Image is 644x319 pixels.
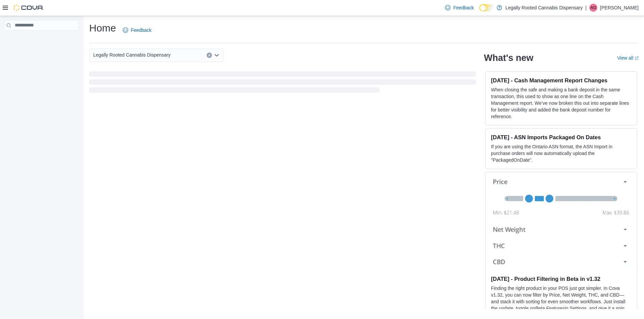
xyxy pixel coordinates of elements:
[491,275,632,282] h3: [DATE] - Product Filtering in Beta in v1.32
[93,51,170,59] span: Legally Rooted Cannabis Dispensary
[89,73,476,94] span: Loading
[590,4,596,12] span: AG
[585,4,587,12] p: |
[442,1,476,14] a: Feedback
[13,4,44,11] img: Cova
[120,23,154,37] a: Feedback
[600,4,639,12] p: [PERSON_NAME]
[617,55,639,61] a: View allExternal link
[491,143,632,163] p: If you are using the Ontario ASN format, the ASN Import in purchase orders will now automatically...
[589,4,597,12] div: Ashley Grace
[491,77,632,84] h3: [DATE] - Cash Management Report Changes
[535,306,565,311] em: Beta Features
[453,4,474,11] span: Feedback
[491,86,632,120] p: When closing the safe and making a bank deposit in the same transaction, this used to show as one...
[4,32,79,48] nav: Complex example
[131,27,151,33] span: Feedback
[207,53,212,58] button: Clear input
[89,21,116,35] h1: Home
[635,56,639,60] svg: External link
[491,285,632,318] p: Finding the right product in your POS just got simpler. In Cova v1.32, you can now filter by Pric...
[479,11,480,12] span: Dark Mode
[505,4,583,12] p: Legally Rooted Cannabis Dispensary
[491,134,632,141] h3: [DATE] - ASN Imports Packaged On Dates
[214,53,219,58] button: Open list of options
[479,4,493,11] input: Dark Mode
[484,53,533,63] h2: What's new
